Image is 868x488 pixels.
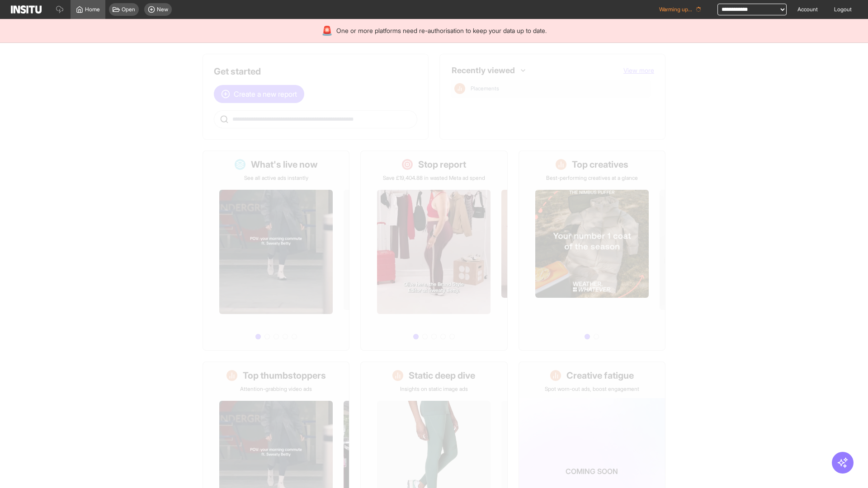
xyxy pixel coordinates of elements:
[321,24,333,37] div: 🚨
[157,6,168,13] span: New
[336,26,547,35] span: One or more platforms need re-authorisation to keep your data up to date.
[11,5,42,14] img: Logo
[85,6,100,13] span: Home
[122,6,135,13] span: Open
[659,6,692,13] span: Warming up...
